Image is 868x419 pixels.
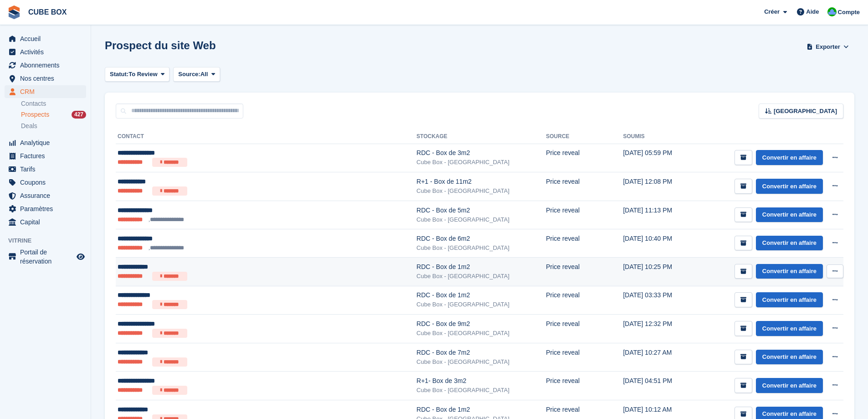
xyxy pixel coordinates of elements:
[827,7,837,16] img: Cube Box
[20,202,75,215] span: Paramètres
[5,85,86,98] a: menu
[806,7,819,16] span: Aide
[546,144,623,172] td: Price reveal
[21,99,86,108] a: Contacts
[20,46,75,58] span: Activités
[7,5,21,19] img: stora-icon-8386f47178a22dfd0bd8f6a31ec36ba5ce8667c1dd55bd0f319d3a0aa187defe.svg
[21,122,37,130] span: Deals
[546,172,623,201] td: Price reveal
[546,229,623,257] td: Price reveal
[8,236,91,245] span: Vitrine
[546,343,623,372] td: Price reveal
[105,39,216,52] h1: Prospect du site Web
[20,32,75,45] span: Accueil
[72,111,86,119] div: 427
[546,315,623,343] td: Price reveal
[416,376,546,386] div: R+1- Box de 3m2
[764,7,780,16] span: Créer
[116,129,416,144] th: Contact
[5,216,86,228] a: menu
[21,110,86,119] a: Prospects 427
[623,258,691,286] td: [DATE] 10:25 PM
[756,236,823,251] a: Convertir en affaire
[5,150,86,162] a: menu
[25,5,70,20] a: CUBE BOX
[20,189,75,202] span: Assurance
[5,59,86,72] a: menu
[623,315,691,343] td: [DATE] 12:32 PM
[20,150,75,162] span: Factures
[756,378,823,393] a: Convertir en affaire
[416,405,546,414] div: RDC - Box de 1m2
[416,262,546,272] div: RDC - Box de 1m2
[5,46,86,58] a: menu
[416,348,546,357] div: RDC - Box de 7m2
[20,216,75,228] span: Capital
[5,136,86,149] a: menu
[416,319,546,329] div: RDC - Box de 9m2
[623,372,691,400] td: [DATE] 04:51 PM
[838,8,860,17] span: Compte
[416,386,546,395] div: Cube Box - [GEOGRAPHIC_DATA]
[774,107,837,116] span: [GEOGRAPHIC_DATA]
[416,300,546,309] div: Cube Box - [GEOGRAPHIC_DATA]
[546,372,623,400] td: Price reveal
[5,176,86,189] a: menu
[20,176,75,189] span: Coupons
[623,343,691,372] td: [DATE] 10:27 AM
[623,172,691,201] td: [DATE] 12:08 PM
[546,201,623,229] td: Price reveal
[20,248,75,266] span: Portail de réservation
[5,248,86,266] a: menu
[416,272,546,281] div: Cube Box - [GEOGRAPHIC_DATA]
[173,67,220,82] button: Source: All
[416,148,546,158] div: RDC - Box de 3m2
[20,72,75,85] span: Nos centres
[416,290,546,300] div: RDC - Box de 1m2
[5,202,86,215] a: menu
[416,357,546,367] div: Cube Box - [GEOGRAPHIC_DATA]
[20,163,75,176] span: Tarifs
[756,292,823,307] a: Convertir en affaire
[416,329,546,338] div: Cube Box - [GEOGRAPHIC_DATA]
[416,206,546,215] div: RDC - Box de 5m2
[416,215,546,224] div: Cube Box - [GEOGRAPHIC_DATA]
[623,129,691,144] th: Soumis
[20,59,75,72] span: Abonnements
[20,136,75,149] span: Analytique
[546,129,623,144] th: Source
[756,207,823,222] a: Convertir en affaire
[416,129,546,144] th: Stockage
[75,251,86,262] a: Boutique d'aperçu
[20,85,75,98] span: CRM
[546,258,623,286] td: Price reveal
[416,177,546,186] div: R+1 - Box de 11m2
[756,264,823,279] a: Convertir en affaire
[5,189,86,202] a: menu
[416,186,546,196] div: Cube Box - [GEOGRAPHIC_DATA]
[756,150,823,165] a: Convertir en affaire
[546,286,623,315] td: Price reveal
[416,243,546,253] div: Cube Box - [GEOGRAPHIC_DATA]
[756,179,823,194] a: Convertir en affaire
[416,234,546,243] div: RDC - Box de 6m2
[623,229,691,257] td: [DATE] 10:40 PM
[21,110,49,119] span: Prospects
[21,121,86,131] a: Deals
[416,158,546,167] div: Cube Box - [GEOGRAPHIC_DATA]
[756,350,823,365] a: Convertir en affaire
[623,286,691,315] td: [DATE] 03:33 PM
[5,72,86,85] a: menu
[200,70,208,79] span: All
[105,67,169,82] button: Statut: To Review
[5,32,86,45] a: menu
[816,42,840,52] span: Exporter
[178,70,200,79] span: Source:
[805,39,851,54] button: Exporter
[756,321,823,336] a: Convertir en affaire
[623,201,691,229] td: [DATE] 11:13 PM
[623,144,691,172] td: [DATE] 05:59 PM
[5,163,86,176] a: menu
[128,70,157,79] span: To Review
[110,70,128,79] span: Statut:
